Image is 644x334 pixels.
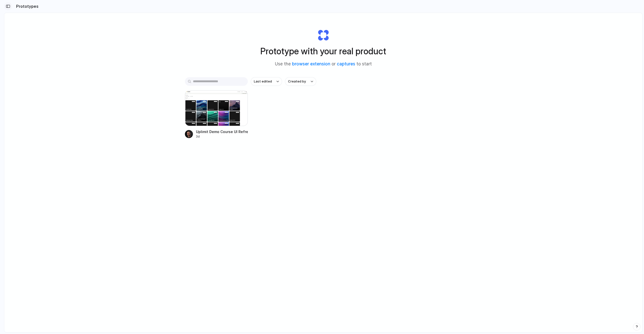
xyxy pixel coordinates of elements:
button: Created by [285,77,316,86]
div: 3d [196,134,248,139]
a: Uplimit Demo Course UI RefreshUplimit Demo Course UI Refresh3d [185,90,248,139]
span: Created by [288,79,306,84]
span: Use the or to start [275,61,372,67]
button: Last edited [251,77,282,86]
span: Last edited [254,79,272,84]
h1: Prototype with your real product [260,45,386,58]
a: browser extension [292,61,330,66]
h2: Prototypes [14,3,38,9]
a: captures [337,61,355,66]
div: Uplimit Demo Course UI Refresh [196,129,248,134]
